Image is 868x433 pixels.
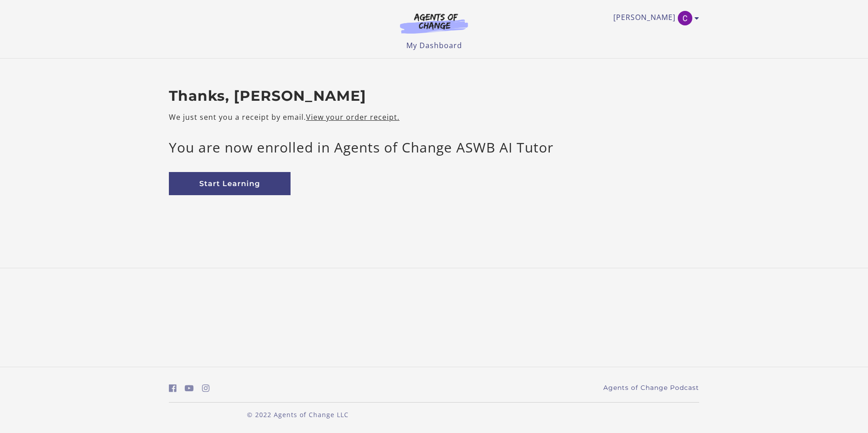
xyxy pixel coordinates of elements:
a: https://www.youtube.com/c/AgentsofChangeTestPrepbyMeaganMitchell (Open in a new window) [185,382,194,395]
i: https://www.instagram.com/agentsofchangeprep/ (Open in a new window) [202,384,210,393]
a: https://www.facebook.com/groups/aswbtestprep (Open in a new window) [169,382,177,395]
a: https://www.instagram.com/agentsofchangeprep/ (Open in a new window) [202,382,210,395]
a: Agents of Change Podcast [603,383,699,393]
img: Agents of Change Logo [390,13,478,34]
p: We just sent you a receipt by email. [169,112,699,123]
a: Toggle menu [613,11,695,25]
p: © 2022 Agents of Change LLC [169,410,427,419]
a: View your order receipt. [306,112,399,122]
a: Start Learning [169,172,291,195]
h2: Thanks, [PERSON_NAME] [169,88,699,105]
i: https://www.youtube.com/c/AgentsofChangeTestPrepbyMeaganMitchell (Open in a new window) [185,384,194,393]
i: https://www.facebook.com/groups/aswbtestprep (Open in a new window) [169,384,177,393]
a: My Dashboard [406,40,462,50]
p: You are now enrolled in Agents of Change ASWB AI Tutor [169,137,699,157]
